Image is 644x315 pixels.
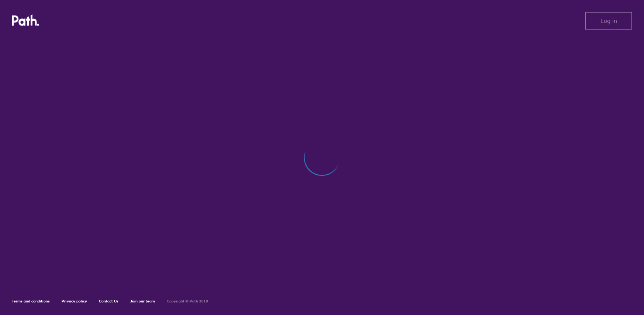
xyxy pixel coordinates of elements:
[99,299,118,304] a: Contact Us
[12,299,50,304] a: Terms and conditions
[585,12,632,30] button: Log in
[130,299,155,304] a: Join our team
[167,299,208,304] h6: Copyright © Path 2018
[600,17,617,24] span: Log in
[62,299,87,304] a: Privacy policy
